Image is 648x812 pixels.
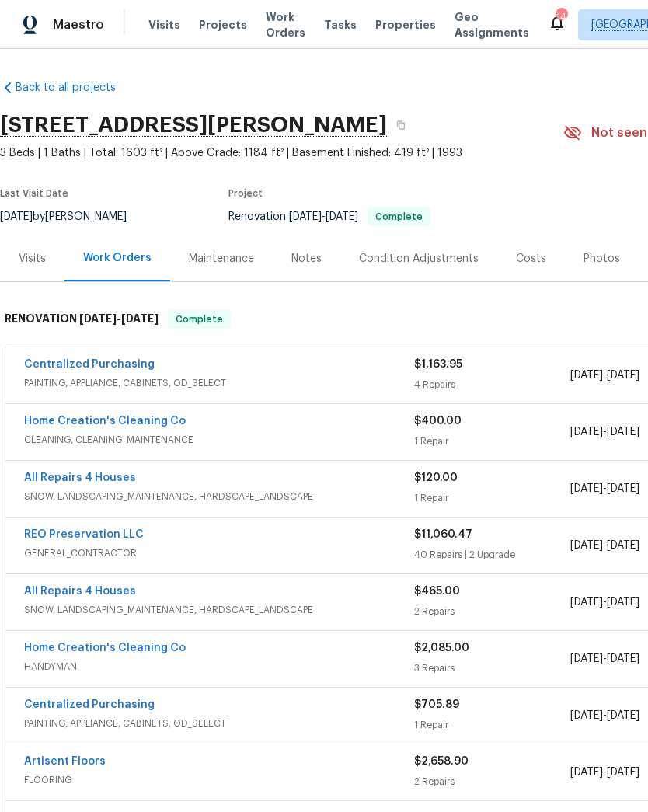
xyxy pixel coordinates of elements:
span: [DATE] [570,767,603,778]
div: 3 Repairs [414,660,570,676]
span: $465.00 [414,586,460,597]
a: All Repairs 4 Houses [24,472,136,483]
span: [DATE] [607,653,639,664]
span: Renovation [228,211,430,222]
div: Maintenance [189,251,254,267]
a: Centralized Purchasing [24,699,155,710]
a: Centralized Purchasing [24,359,155,370]
span: Maestro [53,17,104,33]
div: 14 [556,9,566,25]
div: Condition Adjustments [359,251,479,267]
span: - [570,594,639,610]
span: [DATE] [570,653,603,664]
span: Projects [199,17,247,33]
span: - [289,211,358,222]
span: [DATE] [570,370,603,381]
span: $2,085.00 [414,643,469,653]
div: 40 Repairs | 2 Upgrade [414,547,570,563]
div: Costs [516,251,546,267]
button: Copy Address [387,111,415,139]
a: All Repairs 4 Houses [24,586,136,597]
span: - [570,481,639,497]
span: [DATE] [607,427,639,437]
span: $400.00 [414,416,462,427]
span: - [570,651,639,667]
span: [DATE] [570,540,603,551]
a: Home Creation's Cleaning Co [24,416,186,427]
span: Visits [148,17,180,33]
span: Project [228,189,263,198]
span: [DATE] [326,211,358,222]
span: - [570,424,639,440]
span: $1,163.95 [414,359,462,370]
span: [DATE] [570,483,603,494]
div: 1 Repair [414,490,570,506]
span: [DATE] [607,597,639,608]
span: [DATE] [570,427,603,437]
div: Work Orders [83,250,152,266]
span: $2,658.90 [414,756,469,767]
div: Photos [584,251,620,267]
span: [DATE] [607,767,639,778]
div: 1 Repair [414,434,570,449]
span: CLEANING, CLEANING_MAINTENANCE [24,432,414,448]
span: [DATE] [121,313,159,324]
span: [DATE] [79,313,117,324]
span: Geo Assignments [455,9,529,40]
span: - [570,708,639,723]
span: - [570,538,639,553]
span: $120.00 [414,472,458,483]
span: [DATE] [289,211,322,222]
div: 2 Repairs [414,774,570,789]
span: [DATE] [607,710,639,721]
span: SNOW, LANDSCAPING_MAINTENANCE, HARDSCAPE_LANDSCAPE [24,602,414,618]
span: Work Orders [266,9,305,40]
div: 1 Repair [414,717,570,733]
div: Notes [291,251,322,267]
a: Artisent Floors [24,756,106,767]
span: $705.89 [414,699,459,710]
span: FLOORING [24,772,414,788]
span: SNOW, LANDSCAPING_MAINTENANCE, HARDSCAPE_LANDSCAPE [24,489,414,504]
span: PAINTING, APPLIANCE, CABINETS, OD_SELECT [24,716,414,731]
span: [DATE] [607,540,639,551]
span: [DATE] [570,710,603,721]
span: $11,060.47 [414,529,472,540]
div: 2 Repairs [414,604,570,619]
span: Complete [369,212,429,221]
span: - [570,368,639,383]
span: Complete [169,312,229,327]
div: 4 Repairs [414,377,570,392]
span: Tasks [324,19,357,30]
span: [DATE] [570,597,603,608]
a: REO Preservation LLC [24,529,144,540]
span: [DATE] [607,370,639,381]
h6: RENOVATION [5,310,159,329]
a: Home Creation's Cleaning Co [24,643,186,653]
span: [DATE] [607,483,639,494]
span: Properties [375,17,436,33]
span: - [570,765,639,780]
span: PAINTING, APPLIANCE, CABINETS, OD_SELECT [24,375,414,391]
span: GENERAL_CONTRACTOR [24,545,414,561]
span: HANDYMAN [24,659,414,674]
div: Visits [19,251,46,267]
span: - [79,313,159,324]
